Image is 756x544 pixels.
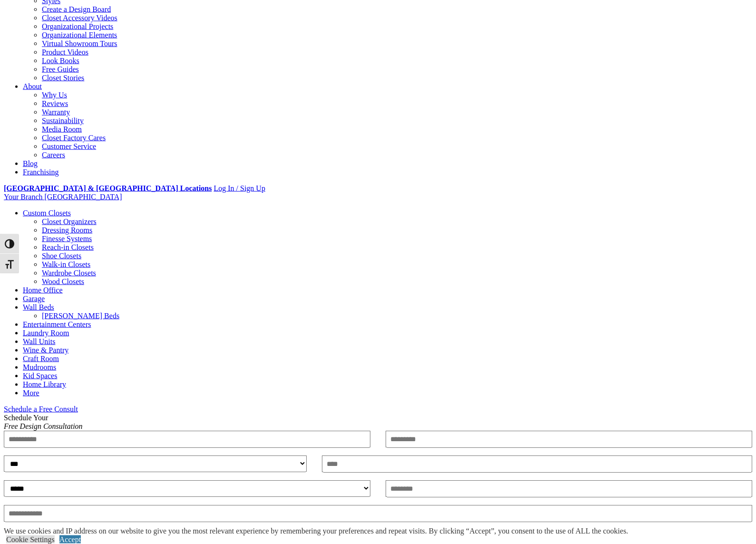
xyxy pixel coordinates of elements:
a: Entertainment Centers [23,320,91,328]
a: Schedule a Free Consult (opens a dropdown menu) [4,405,78,413]
a: Sustainability [42,117,84,125]
em: Free Design Consultation [4,422,83,430]
a: Cookie Settings [6,535,55,544]
a: Wall Units [23,337,55,346]
a: Custom Closets [23,209,71,217]
a: Why Us [42,91,67,99]
a: Wood Closets [42,277,84,286]
a: Mudrooms [23,363,56,371]
a: Shoe Closets [42,252,81,260]
a: Laundry Room [23,329,69,337]
a: Closet Organizers [42,218,97,226]
a: Wall Beds [23,303,54,311]
a: Franchising [23,168,59,176]
a: Free Guides [42,65,79,73]
a: Look Books [42,57,79,65]
a: More menu text will display only on big screen [23,389,39,397]
a: Closet Accessory Videos [42,14,117,22]
a: Log In / Sign Up [213,184,265,192]
span: Your Branch [4,193,42,201]
a: Home Office [23,286,63,294]
a: Organizational Elements [42,31,117,39]
a: Warranty [42,108,70,116]
a: [PERSON_NAME] Beds [42,312,119,320]
a: Walk-in Closets [42,260,90,268]
span: Schedule Your [4,414,83,430]
a: Organizational Projects [42,22,113,30]
a: Wardrobe Closets [42,269,96,277]
a: Reach-in Closets [42,243,94,251]
a: Closet Stories [42,74,84,82]
span: [GEOGRAPHIC_DATA] [44,193,122,201]
div: We use cookies and IP address on our website to give you the most relevant experience by remember... [4,527,628,535]
a: Dressing Rooms [42,226,92,234]
a: Blog [23,159,38,168]
a: Customer Service [42,142,96,150]
a: Craft Room [23,355,59,363]
a: Careers [42,151,65,159]
a: Finesse Systems [42,235,92,243]
a: Product Videos [42,48,88,56]
a: Kid Spaces [23,372,57,380]
a: Virtual Showroom Tours [42,40,117,48]
a: Home Library [23,380,66,388]
a: Create a Design Board [42,5,111,13]
a: Closet Factory Cares [42,134,106,142]
a: Media Room [42,125,82,133]
a: About [23,82,42,90]
a: Garage [23,295,45,303]
a: Wine & Pantry [23,346,68,354]
a: Accept [59,535,81,544]
a: [GEOGRAPHIC_DATA] & [GEOGRAPHIC_DATA] Locations [4,184,212,192]
a: Your Branch [GEOGRAPHIC_DATA] [4,193,122,201]
a: Reviews [42,99,68,108]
